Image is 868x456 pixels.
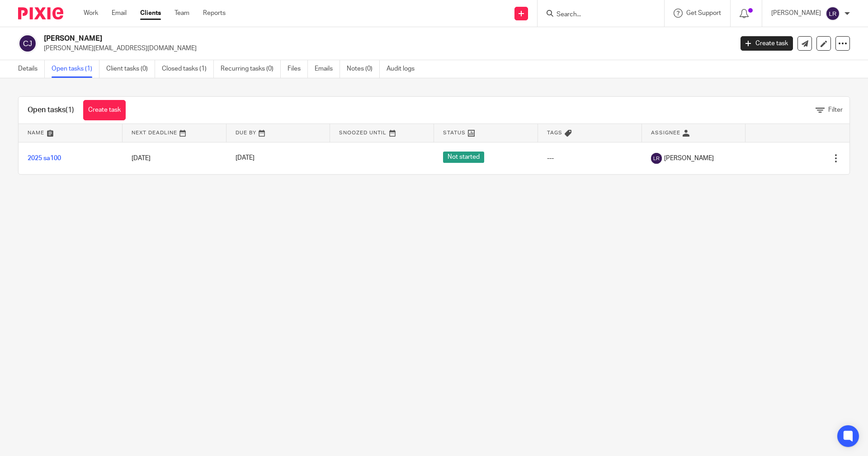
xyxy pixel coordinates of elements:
h1: Open tasks [28,105,74,115]
img: svg%3E [651,153,662,164]
a: Audit logs [387,60,421,78]
a: Email [112,9,127,18]
img: svg%3E [18,34,37,53]
td: [DATE] [123,142,226,174]
a: Client tasks (0) [106,60,155,78]
a: Recurring tasks (0) [221,60,281,78]
a: Notes (0) [347,60,380,78]
span: Snoozed Until [339,130,387,135]
div: --- [547,154,633,163]
img: Pixie [18,7,63,19]
p: [PERSON_NAME][EMAIL_ADDRESS][DOMAIN_NAME] [44,44,727,53]
a: Closed tasks (1) [162,60,214,78]
span: Tags [547,130,562,135]
a: Open tasks (1) [52,60,99,78]
a: Create task [741,36,793,51]
a: Work [84,9,98,18]
a: 2025 sa100 [28,155,61,161]
a: Create task [83,100,126,120]
a: Details [18,60,45,78]
span: (1) [66,106,74,114]
span: Filter [828,107,843,113]
a: Team [175,9,189,18]
a: Clients [140,9,161,18]
span: Status [443,130,466,135]
span: [DATE] [236,155,255,161]
input: Search [556,11,637,19]
span: Get Support [686,10,721,16]
a: Emails [315,60,340,78]
h2: [PERSON_NAME] [44,34,590,43]
span: Not started [443,152,484,163]
p: [PERSON_NAME] [771,9,821,18]
img: svg%3E [826,6,840,21]
a: Files [288,60,308,78]
span: [PERSON_NAME] [664,154,714,163]
a: Reports [203,9,226,18]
